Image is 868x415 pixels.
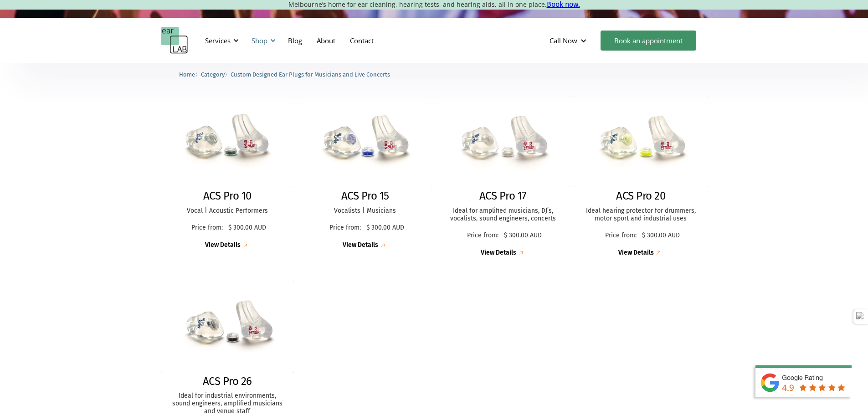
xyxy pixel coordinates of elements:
[343,241,378,249] div: View Details
[281,27,309,54] a: Blog
[326,224,364,232] p: Price from:
[161,27,188,54] a: home
[308,207,423,215] p: Vocalists | Musicians
[200,27,241,54] div: Services
[188,224,226,232] p: Price from:
[464,232,502,240] p: Price from:
[179,71,195,78] span: Home
[231,71,390,78] span: Custom Designed Ear Plugs for Musicians and Live Concerts
[228,224,266,232] p: $ 300.00 AUD
[343,27,381,54] a: Contact
[298,96,432,187] img: ACS Pro 15
[481,249,516,257] div: View Details
[550,36,577,45] div: Call Now
[479,190,527,203] h2: ACS Pro 17
[602,232,640,240] p: Price from:
[642,232,680,240] p: $ 300.00 AUD
[309,27,343,54] a: About
[437,96,570,187] img: ACS Pro 17
[203,375,252,388] h2: ACS Pro 26
[601,31,696,51] a: Book an appointment
[203,190,252,203] h2: ACS Pro 10
[574,96,708,187] img: ACS Pro 20
[437,96,570,257] a: ACS Pro 17ACS Pro 17Ideal for amplified musicians, DJ’s, vocalists, sound engineers, concertsPric...
[574,96,708,257] a: ACS Pro 20ACS Pro 20Ideal hearing protector for drummers, motor sport and industrial usesPrice fr...
[161,96,294,250] a: ACS Pro 10ACS Pro 10Vocal | Acoustic PerformersPrice from:$ 300.00 AUDView Details
[298,96,432,250] a: ACS Pro 15ACS Pro 15Vocalists | MusiciansPrice from:$ 300.00 AUDView Details
[179,70,195,78] a: Home
[231,70,390,78] a: Custom Designed Ear Plugs for Musicians and Live Concerts
[170,207,285,215] p: Vocal | Acoustic Performers
[366,224,404,232] p: $ 300.00 AUD
[170,392,285,415] p: Ideal for industrial environments, sound engineers, amplified musicians and venue staff
[446,207,561,223] p: Ideal for amplified musicians, DJ’s, vocalists, sound engineers, concerts
[201,70,225,78] a: Category
[341,190,389,203] h2: ACS Pro 15
[542,27,596,54] div: Call Now
[504,232,542,240] p: $ 300.00 AUD
[201,70,231,79] li: 〉
[201,71,225,78] span: Category
[205,241,241,249] div: View Details
[252,36,267,45] div: Shop
[161,281,294,372] img: ACS Pro 26
[583,207,699,223] p: Ideal hearing protector for drummers, motor sport and industrial uses
[179,70,201,79] li: 〉
[618,249,654,257] div: View Details
[161,96,294,187] img: ACS Pro 10
[205,36,231,45] div: Services
[246,27,278,54] div: Shop
[616,190,665,203] h2: ACS Pro 20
